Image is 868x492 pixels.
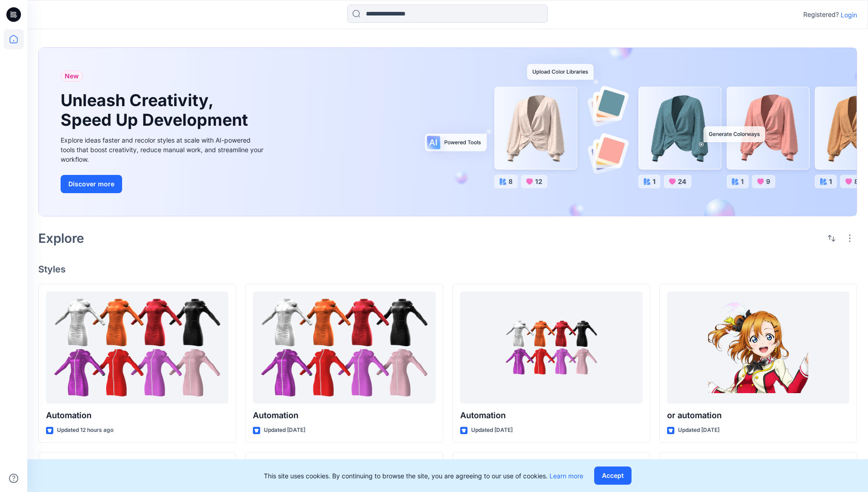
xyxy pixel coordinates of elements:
[253,409,435,422] p: Automation
[841,10,857,20] p: Login
[61,175,122,193] button: Discover more
[65,71,79,82] span: New
[264,471,583,481] p: This site uses cookies. By continuing to browse the site, you are agreeing to our use of cookies.
[471,425,513,435] p: Updated [DATE]
[253,292,435,404] a: Automation
[46,292,228,404] a: Automation
[61,135,266,164] div: Explore ideas faster and recolor styles at scale with AI-powered tools that boost creativity, red...
[667,409,849,422] p: or automation
[460,409,642,422] p: Automation
[46,409,228,422] p: Automation
[61,91,252,130] h1: Unleash Creativity, Speed Up Development
[550,472,583,480] a: Learn more
[57,425,113,435] p: Updated 12 hours ago
[264,425,305,435] p: Updated [DATE]
[460,292,642,404] a: Automation
[38,264,857,275] h4: Styles
[667,292,849,404] a: or automation
[38,231,84,246] h2: Explore
[803,9,839,20] p: Registered?
[594,466,632,485] button: Accept
[61,175,266,193] a: Discover more
[678,425,719,435] p: Updated [DATE]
